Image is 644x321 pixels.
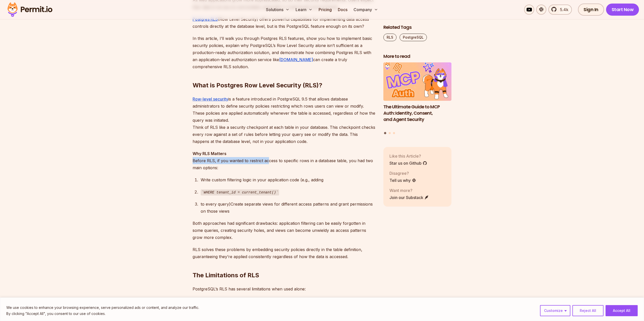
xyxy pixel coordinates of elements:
a: Postgres RLS [193,17,218,22]
button: Solutions [264,5,292,15]
button: Customize [540,305,570,316]
p: Want more? [389,187,429,193]
h2: More to read [383,53,452,60]
code: WHERE tenant_id = current_tenant() [201,189,279,195]
div: Posts [383,63,452,135]
p: RLS solves these problems by embedding security policies directly in the table definition, guaran... [193,246,375,260]
a: Docs [336,5,349,15]
a: [DOMAIN_NAME] [279,57,313,62]
li: 1 of 3 [383,63,452,129]
button: Go to slide 3 [393,132,395,134]
span: 5.4k [557,7,568,13]
button: Go to slide 1 [384,132,386,134]
p: is a feature introduced in PostgreSQL 9.5 that allows database administrators to define security ... [193,95,375,145]
a: Start Now [606,4,639,16]
a: Join our Substack [389,194,429,201]
a: PostgreSQL [400,34,427,41]
a: The Ultimate Guide to MCP Auth: Identity, Consent, and Agent SecurityThe Ultimate Guide to MCP Au... [383,63,452,129]
a: Tell us why [389,177,416,183]
img: Permit logo [5,1,55,18]
button: Learn [294,5,315,15]
a: RLS [383,34,397,41]
p: (Row Level Security) offers powerful capabilities for implementing data access controls directly ... [193,16,375,30]
strong: Why RLS Matters [193,151,226,156]
h2: What is Postgres Row Level Security (RLS)? [193,61,375,89]
p: By clicking "Accept All", you consent to our use of cookies. [6,311,199,317]
p: Disagree? [389,170,416,176]
p: PostgreSQL’s RLS has several limitations when used alone: [193,285,375,292]
p: Before RLS, if you wanted to restrict access to specific rows in a database table, you had two ma... [193,150,375,171]
a: Sign In [578,4,604,16]
p: We use cookies to enhance your browsing experience, serve personalized ads or content, and analyz... [6,305,199,311]
p: Like this Article? [389,153,427,159]
div: to every query)Create separate views for different access patterns and grant permissions on those... [201,201,375,215]
img: The Ultimate Guide to MCP Auth: Identity, Consent, and Agent Security [383,63,452,101]
a: Pricing [317,5,334,15]
button: Reject All [572,305,604,316]
h3: The Ultimate Guide to MCP Auth: Identity, Consent, and Agent Security [383,104,452,122]
button: Accept All [606,305,638,316]
p: In this article, I’ll walk you through Postgres RLS features, show you how to implement basic sec... [193,35,375,70]
div: Write custom filtering logic in your application code (e.g., adding [201,176,375,183]
p: Both approaches had significant drawbacks: application filtering can be easily forgotten in some ... [193,220,375,241]
h2: Related Tags [383,24,452,31]
a: 5.4k [548,5,572,15]
a: Row-level security [193,96,228,102]
a: Star us on Github [389,160,427,166]
button: Go to slide 2 [389,132,391,134]
h2: The Limitations of RLS [193,251,375,279]
button: Company [351,5,380,15]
